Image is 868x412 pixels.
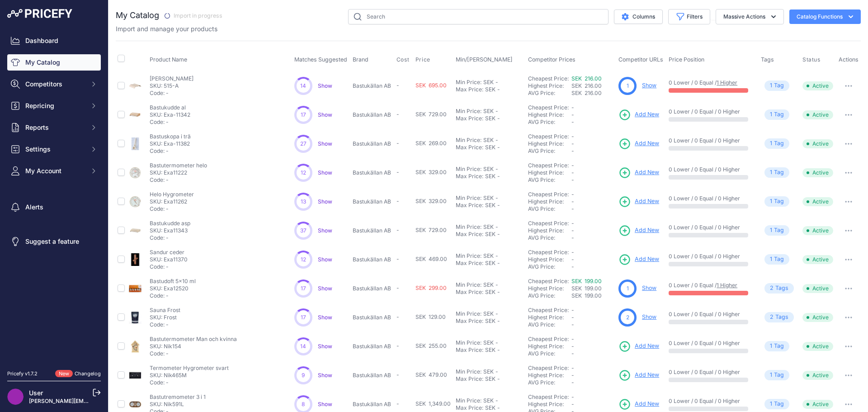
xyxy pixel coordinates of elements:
[150,133,191,140] p: Bastuskopa i trä
[415,284,447,291] span: SEK 299.00
[318,227,332,234] span: Show
[415,169,447,175] span: SEK 329.00
[7,54,101,71] a: My Catalog
[494,108,498,115] div: -
[318,343,332,350] a: Show
[396,313,399,320] span: -
[415,82,447,89] span: SEK 695.00
[485,144,495,151] div: SEK
[528,234,571,242] div: AVG Price:
[318,82,332,89] span: Show
[571,75,602,82] a: SEK 216.00
[642,313,656,320] a: Show
[456,202,483,209] div: Max Price:
[669,137,751,144] p: 0 Lower / 0 Equal / 0 Higher
[318,198,332,205] span: Show
[485,231,495,238] div: SEK
[669,195,751,202] p: 0 Lower / 0 Equal / 0 Higher
[528,75,569,82] a: Cheapest Price:
[764,254,789,265] span: Tag
[456,173,483,180] div: Max Price:
[150,162,207,169] p: Bastutermometer helo
[635,168,659,177] span: Add New
[456,56,513,63] span: Min/[PERSON_NAME]
[571,292,615,299] div: SEK 199.00
[150,249,188,256] p: Sandur ceder
[770,81,772,90] span: 1
[150,227,190,234] p: SKU: Exa11343
[528,256,571,263] div: Highest Price:
[669,56,704,63] span: Price Position
[618,195,659,208] a: Add New
[764,81,789,91] span: Tag
[415,198,447,204] span: SEK 329.00
[528,169,571,176] div: Highest Price:
[839,56,859,63] span: Actions
[571,140,574,147] span: -
[495,115,500,122] div: -
[528,104,569,111] a: Cheapest Price:
[669,224,751,231] p: 0 Lower / 0 Equal / 0 Higher
[415,56,432,63] button: Price
[318,401,332,407] a: Show
[764,283,794,294] span: Tag
[761,56,774,63] span: Tags
[396,169,399,175] span: -
[802,56,821,63] span: Status
[571,307,574,313] span: -
[764,225,789,236] span: Tag
[318,372,332,379] a: Show
[353,169,393,176] p: Bastukällan AB
[415,256,447,262] span: SEK 469.00
[353,227,393,234] p: Bastukällan AB
[7,33,101,49] a: Dashboard
[627,82,629,90] span: 1
[318,285,332,292] span: Show
[495,289,500,296] div: -
[528,285,571,292] div: Highest Price:
[635,255,659,264] span: Add New
[528,307,569,313] a: Cheapest Price:
[770,313,774,322] span: 2
[150,118,190,126] p: Code: -
[116,9,159,22] h2: My Catalog
[618,398,659,411] a: Add New
[495,173,500,180] div: -
[396,56,409,63] span: Cost
[150,285,196,292] p: SKU: Exa12520
[456,310,481,317] div: Min Price:
[150,307,180,314] p: Sauna Frost
[618,253,659,266] a: Add New
[528,56,576,63] span: Competitor Prices
[571,263,574,270] span: -
[669,79,751,86] p: 0 Lower / 0 Equal /
[618,224,659,237] a: Add New
[528,90,571,97] div: AVG Price:
[618,166,659,179] a: Add New
[150,176,207,184] p: Code: -
[789,9,861,24] button: Catalog Functions
[770,197,772,206] span: 1
[318,111,332,118] span: Show
[150,111,190,118] p: SKU: Exa-11342
[415,227,447,233] span: SEK 729.00
[301,198,306,205] span: 13
[150,234,190,242] p: Code: -
[635,139,659,148] span: Add New
[7,119,101,136] button: Reports
[669,108,751,115] p: 0 Lower / 0 Equal / 0 Higher
[494,79,498,86] div: -
[301,169,306,176] span: 12
[618,369,659,382] a: Add New
[764,312,794,322] span: Tag
[300,82,306,90] span: 14
[353,140,393,147] p: Bastukällan AB
[571,256,574,263] span: -
[571,205,574,212] span: -
[528,133,569,140] a: Cheapest Price:
[635,197,659,206] span: Add New
[300,227,307,234] span: 37
[150,198,194,205] p: SKU: Exa11262
[318,140,332,147] a: Show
